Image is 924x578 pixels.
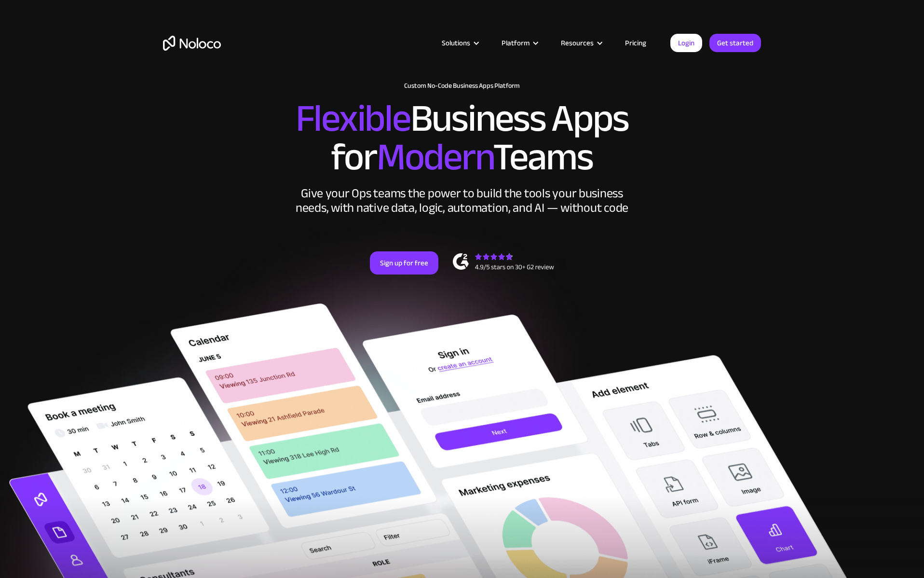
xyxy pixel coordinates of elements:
[442,37,470,49] div: Solutions
[163,99,761,177] h2: Business Apps for Teams
[296,83,410,154] span: Flexible
[561,37,594,49] div: Resources
[163,36,221,51] a: home
[670,34,702,52] a: Login
[430,37,489,49] div: Solutions
[293,186,631,215] div: Give your Ops teams the power to build the tools your business needs, with native data, logic, au...
[549,37,613,49] div: Resources
[489,37,549,49] div: Platform
[613,37,658,49] a: Pricing
[502,37,530,49] div: Platform
[377,121,493,193] span: Modern
[370,251,438,275] a: Sign up for free
[709,34,761,52] a: Get started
